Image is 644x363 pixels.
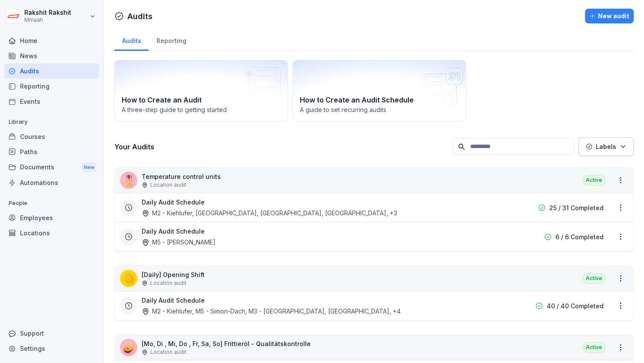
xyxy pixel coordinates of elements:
p: A three-step guide to getting started [122,105,281,114]
p: A guide to set recurring audits [300,105,459,114]
h3: Daily Audit Schedule [142,227,205,236]
a: Automations [4,175,99,190]
div: Active [583,273,605,284]
p: [Daily] Opening Shift [142,270,205,279]
p: Mmaah [24,17,71,23]
div: Active [583,342,605,353]
a: Audits [114,29,149,51]
a: Reporting [4,79,99,94]
h1: Audits [127,10,153,22]
a: How to Create an Audit ScheduleA guide to set recurring audits [292,60,466,122]
h3: Daily Audit Schedule [142,198,205,207]
a: Home [4,33,99,48]
a: News [4,48,99,63]
a: Paths [4,144,99,159]
button: Labels [578,137,634,156]
div: Support [4,326,99,341]
a: Courses [4,129,99,144]
a: Events [4,94,99,109]
p: 25 / 31 Completed [549,203,604,212]
div: Documents [4,159,99,175]
div: M2 - Kiehlufer, [GEOGRAPHIC_DATA], [GEOGRAPHIC_DATA], [GEOGRAPHIC_DATA] , +3 [142,208,397,218]
p: Library [4,115,99,129]
a: DocumentsNew [4,159,99,175]
p: People [4,196,99,210]
div: 🪔 [120,339,137,356]
p: Rakshit Rakshit [24,9,71,16]
a: Employees [4,210,99,225]
p: Location audit [150,279,186,287]
a: Locations [4,225,99,241]
p: Temperature control units [142,172,221,181]
div: M2 - Kiehlufer, M5 - Simon-Dach, M3 - [GEOGRAPHIC_DATA], [GEOGRAPHIC_DATA] , +4 [142,307,401,316]
div: Active [583,175,605,185]
p: Location audit [150,181,186,189]
h3: Daily Audit Schedule [142,296,205,305]
p: [Mo, Di , Mi, Do , Fr, Sa, So] Frittieröl - Qualitätskontrolle [142,339,311,348]
p: 40 / 40 Completed [547,301,604,310]
a: Settings [4,341,99,356]
a: Audits [4,63,99,79]
p: Labels [596,142,616,151]
h3: Your Audits [114,142,448,152]
a: How to Create an AuditA three-step guide to getting started [114,60,288,122]
h2: How to Create an Audit [122,95,281,105]
a: Reporting [149,29,194,51]
button: New audit [585,9,634,23]
div: ☀️ [120,270,137,287]
p: 6 / 6 Completed [555,232,604,241]
div: M5 - [PERSON_NAME] [142,238,216,247]
div: 🎖️ [120,172,137,189]
p: Location audit [150,348,186,356]
div: New [82,162,96,172]
h2: How to Create an Audit Schedule [300,95,459,105]
div: New audit [589,11,629,21]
